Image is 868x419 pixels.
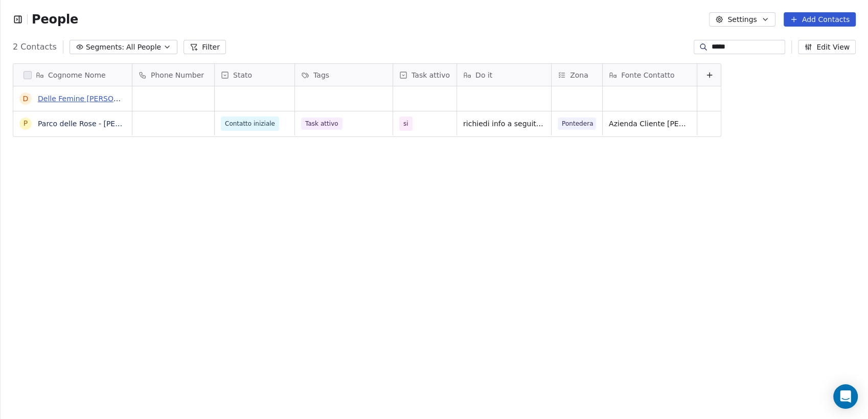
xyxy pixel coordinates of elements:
span: Do it [475,70,492,80]
span: Segments: [86,42,124,53]
span: Pontedera [558,118,596,130]
button: Edit View [798,40,856,54]
div: grid [13,86,132,408]
div: Zona [552,64,602,86]
span: Azienda Cliente [PERSON_NAME] [609,119,691,129]
div: Phone Number [132,64,214,86]
div: Tags [295,64,393,86]
span: Task attivo [412,70,450,80]
span: Stato [233,70,252,80]
div: Fonte Contatto [603,64,697,86]
div: Do it [457,64,551,86]
div: Task attivo [393,64,456,86]
button: Filter [184,40,226,54]
div: P [24,118,28,129]
a: Delle Femine [PERSON_NAME] [38,95,146,103]
button: Add Contacts [784,12,856,27]
a: Parco delle Rose - [PERSON_NAME] [38,120,163,128]
div: grid [132,86,722,408]
span: Contatto iniziale [225,119,275,129]
span: Phone Number [151,70,204,80]
div: D [23,94,29,104]
div: Cognome Nome [13,64,132,86]
span: All People [126,42,161,53]
span: richiedi info a seguito dell'approvazione della pratica Parco Agrisolare per l'installazione dell... [463,119,545,129]
span: 2 Contacts [13,41,57,53]
span: Fonte Contatto [621,70,674,80]
span: Zona [570,70,588,80]
span: Tags [313,70,329,80]
span: People [32,12,78,27]
button: Settings [709,12,775,27]
span: Task attivo [301,118,342,130]
span: Cognome Nome [48,70,106,80]
span: si [403,119,408,129]
div: Open Intercom Messenger [833,384,858,409]
div: Stato [215,64,294,86]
